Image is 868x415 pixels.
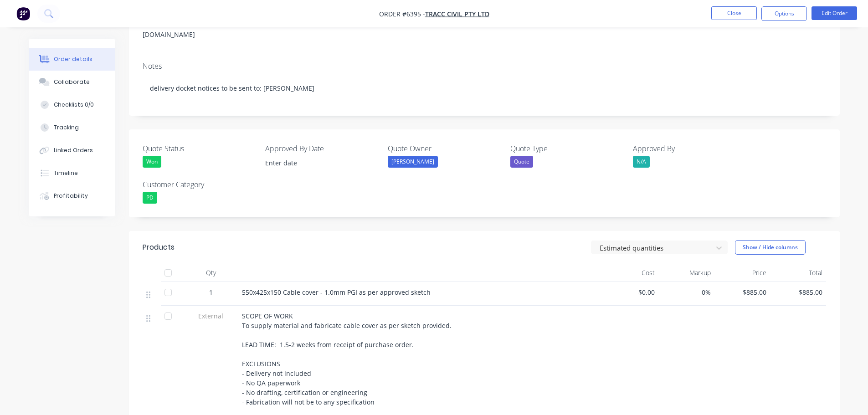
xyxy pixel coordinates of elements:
[143,179,257,190] label: Customer Category
[54,78,90,86] div: Collaborate
[388,156,438,168] div: [PERSON_NAME]
[29,71,115,93] button: Collaborate
[54,169,78,177] div: Timeline
[510,156,533,168] div: Quote
[711,6,757,20] button: Close
[54,192,88,200] div: Profitability
[388,143,502,154] label: Quote Owner
[184,264,238,282] div: Qty
[29,139,115,162] button: Linked Orders
[265,143,379,154] label: Approved By Date
[54,146,93,154] div: Linked Orders
[510,143,624,154] label: Quote Type
[718,287,767,297] span: $885.00
[54,55,92,63] div: Order details
[143,143,257,154] label: Quote Status
[54,101,94,109] div: Checklists 0/0
[143,15,267,41] div: [EMAIL_ADDRESS][PERSON_NAME][DOMAIN_NAME]
[735,240,806,255] button: Show / Hide columns
[606,287,655,297] span: $0.00
[662,287,711,297] span: 0%
[812,6,857,20] button: Edit Order
[633,156,650,168] div: N/A
[209,287,213,297] span: 1
[143,192,157,204] div: PD
[774,287,822,297] span: $885.00
[187,311,235,321] span: External
[714,264,770,282] div: Price
[761,6,807,21] button: Options
[633,143,747,154] label: Approved By
[259,156,372,170] input: Enter date
[29,184,115,207] button: Profitability
[770,264,826,282] div: Total
[658,264,714,282] div: Markup
[29,93,115,116] button: Checklists 0/0
[143,62,826,71] div: Notes
[143,156,161,168] div: Won
[143,242,175,253] div: Products
[242,288,431,297] span: 550x425x150 Cable cover - 1.0mm PGI as per approved sketch
[425,10,489,18] a: Tracc Civil Pty Ltd
[603,264,659,282] div: Cost
[143,74,826,102] div: delivery docket notices to be sent to: [PERSON_NAME]
[379,10,425,18] span: Order #6395 -
[29,162,115,184] button: Timeline
[29,48,115,71] button: Order details
[16,7,30,20] img: Factory
[29,116,115,139] button: Tracking
[54,123,79,132] div: Tracking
